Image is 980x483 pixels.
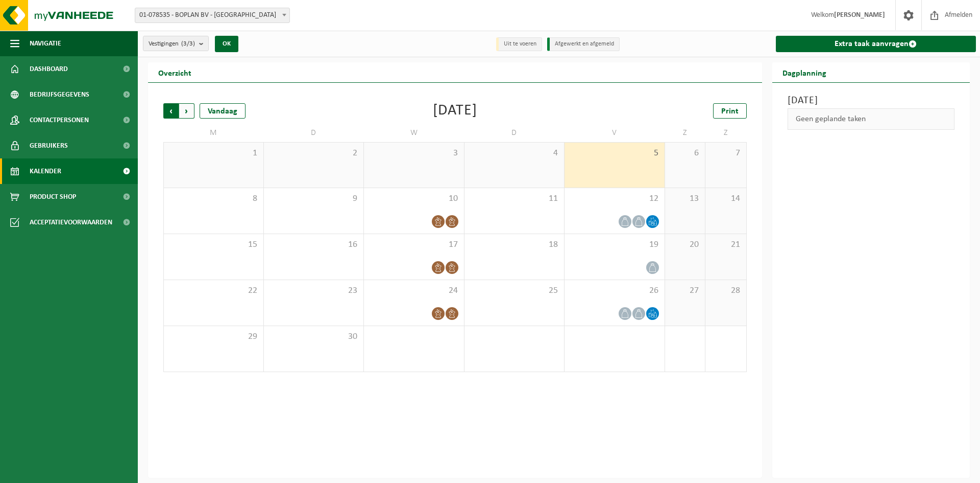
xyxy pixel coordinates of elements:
[470,193,559,204] span: 11
[369,193,459,204] span: 10
[149,36,195,52] span: Vestigingen
[269,239,359,250] span: 16
[169,331,258,342] span: 29
[710,239,741,250] span: 21
[470,239,559,250] span: 18
[670,193,700,204] span: 13
[464,124,565,142] td: D
[30,107,89,133] span: Contactpersonen
[670,285,700,296] span: 27
[369,285,459,296] span: 24
[269,285,359,296] span: 23
[169,239,258,250] span: 15
[834,11,885,19] strong: [PERSON_NAME]
[135,8,290,23] span: 01-078535 - BOPLAN BV - MOORSELE
[169,285,258,296] span: 22
[710,148,741,159] span: 7
[169,148,258,159] span: 1
[143,36,209,51] button: Vestigingen(3/3)
[570,193,659,204] span: 12
[565,124,665,142] td: V
[163,124,264,142] td: M
[788,108,955,130] div: Geen geplande taken
[570,148,659,159] span: 5
[135,8,289,22] span: 01-078535 - BOPLAN BV - MOORSELE
[179,103,194,119] span: Volgende
[30,82,89,107] span: Bedrijfsgegevens
[772,62,837,82] h2: Dagplanning
[30,56,68,82] span: Dashboard
[364,124,464,142] td: W
[496,37,542,51] li: Uit te voeren
[713,103,747,119] a: Print
[269,193,359,204] span: 9
[30,184,76,210] span: Product Shop
[670,239,700,250] span: 20
[470,285,559,296] span: 25
[710,285,741,296] span: 28
[163,103,179,119] span: Vorige
[433,103,477,119] div: [DATE]
[788,93,955,108] h3: [DATE]
[169,193,258,204] span: 8
[705,124,746,142] td: Z
[30,31,61,56] span: Navigatie
[269,331,359,342] span: 30
[369,239,459,250] span: 17
[30,133,68,158] span: Gebruikers
[30,210,112,235] span: Acceptatievoorwaarden
[776,36,976,52] a: Extra taak aanvragen
[30,158,61,184] span: Kalender
[369,148,459,159] span: 3
[721,107,739,116] span: Print
[547,37,620,51] li: Afgewerkt en afgemeld
[710,193,741,204] span: 14
[269,148,359,159] span: 2
[570,285,659,296] span: 26
[665,124,706,142] td: Z
[570,239,659,250] span: 19
[670,148,700,159] span: 6
[215,36,238,52] button: OK
[181,40,195,47] count: (3/3)
[470,148,559,159] span: 4
[264,124,364,142] td: D
[200,103,246,119] div: Vandaag
[148,62,202,82] h2: Overzicht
